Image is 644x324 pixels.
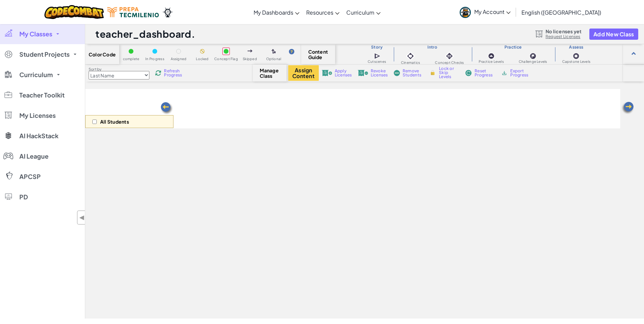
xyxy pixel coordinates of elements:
[95,28,195,40] h1: teacher_dashboard.
[501,70,508,76] img: IconArchive.svg
[89,67,149,72] label: Sort by
[562,60,590,64] span: Capstone Levels
[250,3,303,21] a: My Dashboards
[100,119,129,124] p: All Students
[19,92,65,98] span: Teacher Toolkit
[445,51,454,61] img: IconInteractive.svg
[519,60,547,64] span: Challenge Levels
[171,57,187,61] span: Assigned
[260,68,280,78] span: Manage Class
[530,53,536,59] img: IconChallengeLevel.svg
[19,112,56,119] span: My Licenses
[19,51,70,57] span: Student Projects
[288,65,319,81] button: Assign Content
[621,101,634,115] img: Arrow_Left.png
[472,44,555,50] h3: Practice
[19,133,58,139] span: AI HackStack
[358,70,368,76] img: IconLicenseRevoke.svg
[266,57,281,61] span: Optional
[474,8,511,15] span: My Account
[435,61,464,65] span: Concept Checks
[160,102,173,115] img: Arrow_Left.png
[439,67,459,79] span: Lock or Skip Levels
[272,49,276,54] img: IconOptionalLevel.svg
[306,9,333,16] span: Resources
[254,9,293,16] span: My Dashboards
[44,5,104,19] img: CodeCombat logo
[403,69,423,77] span: Remove Students
[79,213,85,222] span: ◀
[401,61,420,65] span: Cinematics
[479,60,503,64] span: Practice Levels
[289,49,294,54] img: IconHint.svg
[123,57,140,61] span: complete
[322,70,332,76] img: IconLicenseApply.svg
[460,7,471,18] img: avatar
[343,3,384,21] a: Curriculum
[374,52,381,60] img: IconCutscene.svg
[360,44,393,50] h3: Story
[510,69,531,77] span: Export Progress
[465,70,472,76] img: IconReset.svg
[19,31,52,37] span: My Classes
[488,53,495,59] img: IconPracticeLevel.svg
[308,49,328,60] span: Content Guide
[196,57,208,61] span: Locked
[521,9,601,16] span: English ([GEOGRAPHIC_DATA])
[475,69,495,77] span: Reset Progress
[19,153,49,159] span: AI League
[518,3,605,21] a: English ([GEOGRAPHIC_DATA])
[371,69,388,77] span: Revoke Licenses
[19,72,53,78] span: Curriculum
[162,7,173,17] img: Ozaria
[368,60,386,64] span: Cutscenes
[546,34,582,39] a: Request Licenses
[573,53,579,59] img: IconCapstoneLevel.svg
[155,70,161,76] img: IconReload.svg
[393,44,471,50] h3: Intro
[303,3,343,21] a: Resources
[243,57,257,61] span: Skipped
[107,7,159,17] img: Tecmilenio logo
[555,44,598,50] h3: Assess
[214,57,238,61] span: Concept Flag
[145,57,164,61] span: In Progress
[247,50,253,52] img: IconSkippedLevel.svg
[546,29,582,34] span: No licenses yet
[394,70,400,76] img: IconRemoveStudents.svg
[164,69,185,77] span: Refresh Progress
[335,69,352,77] span: Apply Licenses
[406,51,415,61] img: IconCinematic.svg
[89,52,116,57] span: Color Code
[346,9,374,16] span: Curriculum
[456,1,514,23] a: My Account
[429,70,436,76] img: IconLock.svg
[589,29,638,40] button: Add New Class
